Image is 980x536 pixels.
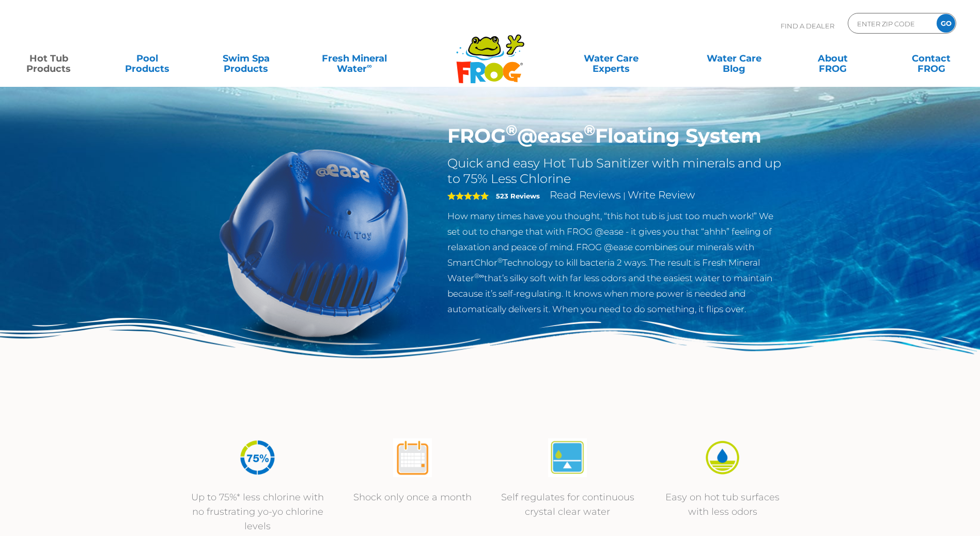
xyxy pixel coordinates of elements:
[548,438,587,477] img: atease-icon-self-regulates
[196,124,432,361] img: hot-tub-product-atease-system.png
[549,48,674,69] a: Water CareExperts
[623,191,626,201] span: |
[584,121,595,139] sup: ®
[497,256,503,264] sup: ®
[656,490,790,519] p: Easy on hot tub surfaces with less odors
[937,14,955,33] input: GO
[695,48,772,69] a: Water CareBlog
[208,48,285,69] a: Swim SpaProducts
[703,438,742,477] img: icon-atease-easy-on
[393,438,432,477] img: atease-icon-shock-once
[450,21,530,84] img: Frog Products Logo
[550,189,621,201] a: Read Reviews
[506,121,517,139] sup: ®
[306,48,402,69] a: Fresh MineralWater∞
[238,438,277,477] img: icon-atease-75percent-less
[109,48,186,69] a: PoolProducts
[474,272,484,280] sup: ®∞
[367,62,372,70] sup: ∞
[447,208,785,317] p: How many times have you thought, “this hot tub is just too much work!” We set out to change that ...
[447,156,785,187] h2: Quick and easy Hot Tub Sanitizer with minerals and up to 75% Less Chlorine
[447,192,489,200] span: 5
[10,48,87,69] a: Hot TubProducts
[447,124,785,148] h1: FROG @ease Floating System
[191,490,325,533] p: Up to 75%* less chlorine with no frustrating yo-yo chlorine levels
[628,189,695,201] a: Write Review
[496,192,540,200] strong: 523 Reviews
[893,48,970,69] a: ContactFROG
[501,490,635,519] p: Self regulates for continuous crystal clear water
[781,13,834,39] p: Find A Dealer
[346,490,480,504] p: Shock only once a month
[794,48,871,69] a: AboutFROG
